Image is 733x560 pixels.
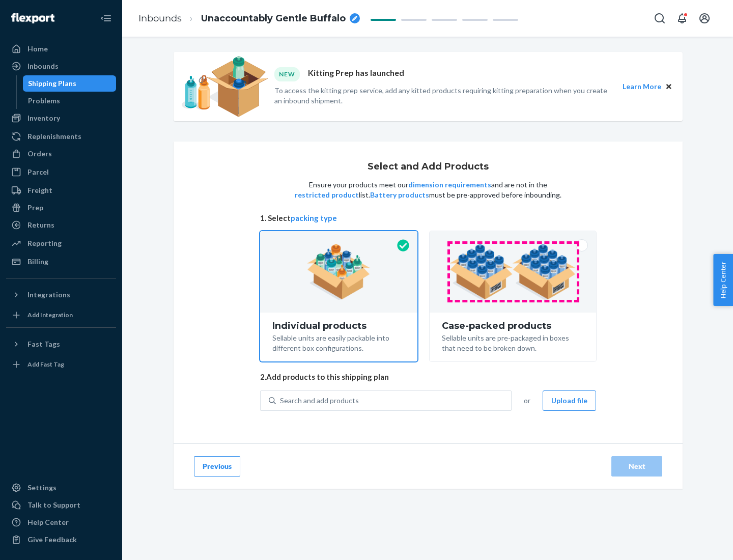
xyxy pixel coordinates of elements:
button: restricted product [295,190,359,200]
p: Ensure your products meet our and are not in the list. must be pre-approved before inbounding. [294,180,562,200]
span: 2. Add products to this shipping plan [260,372,596,382]
div: Sellable units are easily packable into different box configurations. [272,331,405,353]
div: Next [620,461,654,471]
button: Open account menu [694,8,715,29]
div: Inbounds [27,61,59,71]
img: individual-pack.facf35554cb0f1810c75b2bd6df2d64e.png [307,244,371,300]
button: Upload file [543,390,596,411]
button: Close Navigation [96,8,116,29]
button: Battery products [370,190,429,200]
div: Fast Tags [27,339,60,349]
a: Replenishments [6,128,116,145]
div: Sellable units are pre-packaged in boxes that need to be broken down. [442,331,584,353]
button: Open Search Box [650,8,670,29]
div: Integrations [27,290,70,300]
div: Reporting [27,238,62,248]
div: NEW [274,67,300,81]
a: Inbounds [6,58,116,74]
a: Prep [6,200,116,216]
div: Individual products [272,321,405,331]
button: Integrations [6,287,116,303]
div: Parcel [27,167,49,177]
div: Inventory [27,113,60,123]
a: Add Fast Tag [6,356,116,373]
div: Shipping Plans [28,78,76,89]
div: Talk to Support [27,500,80,510]
a: Inventory [6,110,116,126]
a: Problems [23,93,117,109]
img: Flexport logo [11,13,54,23]
a: Inbounds [138,13,182,24]
a: Shipping Plans [23,75,117,92]
div: Search and add products [280,396,359,406]
button: Fast Tags [6,336,116,352]
div: Freight [27,185,52,195]
img: case-pack.59cecea509d18c883b923b81aeac6d0b.png [449,244,576,300]
a: Home [6,41,116,57]
a: Parcel [6,164,116,180]
button: Next [611,456,662,477]
div: Problems [28,96,60,106]
button: packing type [291,213,337,223]
button: Help Center [713,254,733,306]
span: or [524,396,530,406]
div: Help Center [27,517,69,527]
div: Case-packed products [442,321,584,331]
p: Kitting Prep has launched [308,67,404,81]
a: Talk to Support [6,497,116,513]
button: Learn More [623,81,661,92]
button: dimension requirements [408,180,491,190]
a: Reporting [6,235,116,251]
a: Add Integration [6,307,116,323]
a: Returns [6,217,116,233]
a: Billing [6,254,116,270]
div: Give Feedback [27,535,77,545]
div: Orders [27,149,52,159]
ol: breadcrumbs [130,4,368,34]
div: Replenishments [27,131,81,142]
div: Billing [27,257,48,267]
div: Settings [27,483,57,493]
div: Home [27,44,48,54]
a: Settings [6,480,116,496]
div: Returns [27,220,54,230]
h1: Select and Add Products [368,162,489,172]
button: Previous [194,456,240,477]
button: Close [663,81,674,92]
a: Orders [6,146,116,162]
div: Prep [27,203,43,213]
button: Open notifications [672,8,692,29]
a: Freight [6,182,116,199]
p: To access the kitting prep service, add any kitted products requiring kitting preparation when yo... [274,86,613,106]
span: 1. Select [260,213,596,223]
button: Give Feedback [6,531,116,548]
span: Unaccountably Gentle Buffalo [201,12,346,25]
a: Help Center [6,514,116,530]
div: Add Integration [27,311,73,319]
div: Add Fast Tag [27,360,64,369]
